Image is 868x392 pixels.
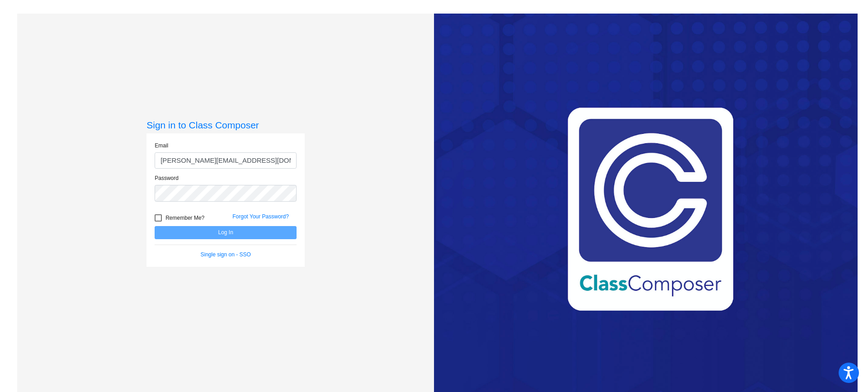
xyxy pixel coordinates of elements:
[146,119,305,131] h3: Sign in to Class Composer
[201,251,251,258] a: Single sign on - SSO
[155,226,297,239] button: Log In
[165,213,204,223] span: Remember Me?
[155,174,179,182] label: Password
[155,142,168,150] label: Email
[232,213,289,220] a: Forgot Your Password?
